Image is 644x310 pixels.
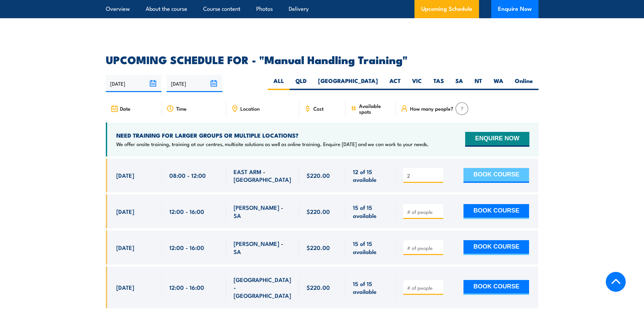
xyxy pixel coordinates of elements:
[176,106,187,111] span: Time
[463,280,529,295] button: BOOK COURSE
[116,132,429,139] h4: NEED TRAINING FOR LARGER GROUPS OR MULTIPLE LOCATIONS?
[234,276,292,299] span: [GEOGRAPHIC_DATA] - [GEOGRAPHIC_DATA]
[106,75,162,92] input: From date
[353,239,388,255] span: 15 of 15 available
[465,132,529,147] button: ENQUIRE NOW
[313,106,324,111] span: Cost
[450,77,469,90] label: SA
[509,77,539,90] label: Online
[169,283,204,291] span: 12:00 - 16:00
[116,171,134,179] span: [DATE]
[234,239,292,255] span: [PERSON_NAME] - SA
[428,77,450,90] label: TAS
[169,244,204,251] span: 12:00 - 16:00
[268,77,290,90] label: ALL
[407,208,441,215] input: # of people
[116,207,134,215] span: [DATE]
[234,203,292,219] span: [PERSON_NAME] - SA
[312,77,384,90] label: [GEOGRAPHIC_DATA]
[463,168,529,183] button: BOOK COURSE
[407,284,441,291] input: # of people
[469,77,488,90] label: NT
[463,204,529,219] button: BOOK COURSE
[384,77,406,90] label: ACT
[240,106,260,111] span: Location
[169,171,206,179] span: 08:00 - 12:00
[116,244,134,251] span: [DATE]
[307,283,330,291] span: $220.00
[463,240,529,255] button: BOOK COURSE
[167,75,222,92] input: To date
[307,207,330,215] span: $220.00
[488,77,509,90] label: WA
[234,168,292,184] span: EAST ARM - [GEOGRAPHIC_DATA]
[410,106,453,111] span: How many people?
[290,77,312,90] label: QLD
[169,207,204,215] span: 12:00 - 16:00
[353,203,388,219] span: 15 of 15 available
[353,280,388,295] span: 15 of 15 available
[106,55,539,64] h2: UPCOMING SCHEDULE FOR - "Manual Handling Training"
[407,172,441,179] input: # of people
[116,283,134,291] span: [DATE]
[307,171,330,179] span: $220.00
[120,106,130,111] span: Date
[307,244,330,251] span: $220.00
[116,141,429,147] p: We offer onsite training, training at our centres, multisite solutions as well as online training...
[406,77,428,90] label: VIC
[359,103,391,114] span: Available spots
[353,168,388,184] span: 12 of 15 available
[407,245,441,251] input: # of people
